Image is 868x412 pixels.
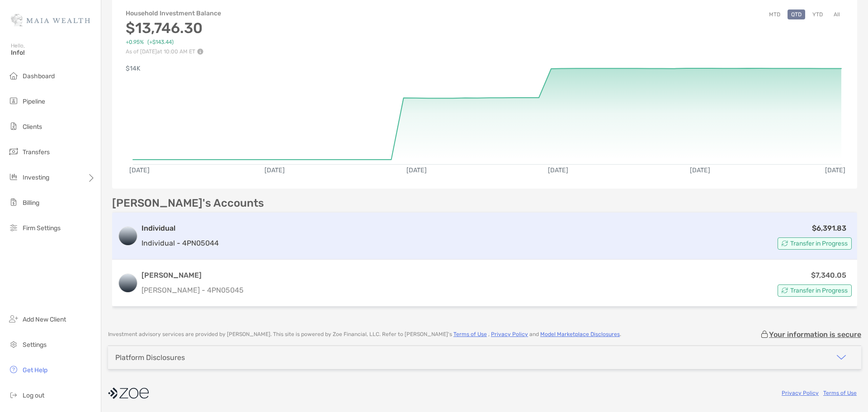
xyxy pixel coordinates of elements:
span: Dashboard [23,72,55,80]
text: [DATE] [406,166,427,174]
img: investing icon [8,171,19,182]
span: Add New Client [23,316,66,323]
text: [DATE] [129,166,150,174]
p: $7,340.05 [811,270,846,281]
span: +0.95% [126,39,144,46]
span: Transfers [23,148,50,156]
span: Firm Settings [23,224,61,232]
img: Performance Info [197,48,203,55]
p: Investment advisory services are provided by [PERSON_NAME] . This site is powered by Zoe Financia... [108,331,621,338]
img: get-help icon [8,364,19,375]
text: [DATE] [825,166,845,174]
a: Terms of Use [453,331,487,337]
text: [DATE] [690,166,710,174]
img: logo account [119,274,137,292]
span: Transfer in Progress [790,241,848,246]
span: Transfer in Progress [790,288,848,293]
img: transfers icon [8,146,19,157]
h3: Individual [142,223,219,234]
img: logout icon [8,389,19,400]
button: YTD [809,9,826,19]
h4: Household Investment Balance [126,9,221,17]
img: Account Status icon [782,240,788,246]
img: logo account [119,227,137,245]
img: icon arrow [836,352,847,363]
a: Privacy Policy [782,390,819,396]
img: firm-settings icon [8,222,19,233]
p: [PERSON_NAME]'s Accounts [112,198,264,209]
p: Individual - 4PN05044 [142,237,219,249]
span: Clients [23,123,42,131]
img: Account Status icon [782,287,788,294]
a: Privacy Policy [491,331,528,337]
a: Terms of Use [823,390,857,396]
img: billing icon [8,197,19,208]
text: $14K [126,65,141,72]
p: As of [DATE] at 10:00 AM ET [126,48,221,55]
img: clients icon [8,121,19,132]
span: Info! [11,49,95,57]
img: dashboard icon [8,70,19,81]
span: Get Help [23,366,47,374]
button: QTD [788,9,805,19]
button: MTD [765,9,784,19]
span: ( +$143.44 ) [147,39,174,46]
text: [DATE] [548,166,568,174]
p: $6,391.83 [812,223,846,234]
h3: [PERSON_NAME] [142,270,244,281]
img: pipeline icon [8,95,19,106]
span: Billing [23,199,39,207]
span: Pipeline [23,98,45,105]
div: Platform Disclosures [115,353,185,362]
p: [PERSON_NAME] - 4PN05045 [142,284,244,296]
img: add_new_client icon [8,313,19,324]
text: [DATE] [264,166,285,174]
span: Investing [23,174,49,181]
img: Zoe Logo [11,4,90,36]
img: settings icon [8,339,19,350]
img: company logo [108,383,149,403]
h3: $13,746.30 [126,19,221,37]
p: Your information is secure [769,330,861,339]
span: Log out [23,392,44,399]
span: Settings [23,341,47,349]
button: All [830,9,844,19]
a: Model Marketplace Disclosures [540,331,620,337]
